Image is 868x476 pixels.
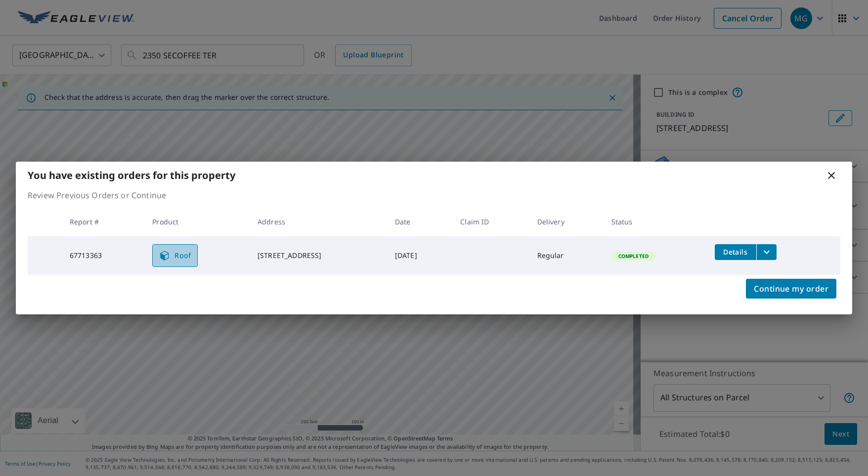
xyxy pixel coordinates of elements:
[612,253,654,260] span: Completed
[387,236,452,275] td: [DATE]
[250,207,387,236] th: Address
[754,282,828,296] span: Continue my order
[159,250,191,261] span: Roof
[28,189,840,201] p: Review Previous Orders or Continue
[604,207,707,236] th: Status
[28,169,235,182] b: You have existing orders for this property
[529,207,604,236] th: Delivery
[62,236,144,275] td: 67713363
[62,207,144,236] th: Report #
[721,247,750,257] span: Details
[144,207,250,236] th: Product
[152,244,198,267] a: Roof
[529,236,604,275] td: Regular
[387,207,452,236] th: Date
[746,279,836,299] button: Continue my order
[258,251,379,260] div: [STREET_ADDRESS]
[715,244,756,260] button: detailsBtn-67713363
[756,244,777,260] button: filesDropdownBtn-67713363
[452,207,529,236] th: Claim ID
